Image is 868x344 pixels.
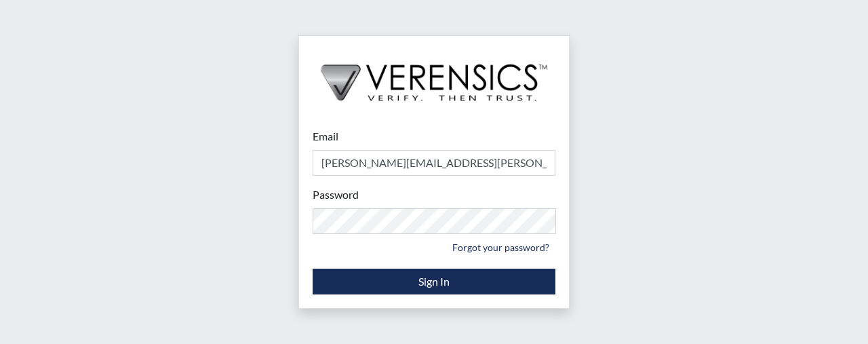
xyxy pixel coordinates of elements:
label: Email [313,128,338,145]
input: Email [313,150,555,176]
button: Sign In [313,269,555,294]
img: logo-wide-black.2aad4157.png [299,36,569,115]
label: Password [313,187,359,203]
a: Forgot your password? [446,237,555,258]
